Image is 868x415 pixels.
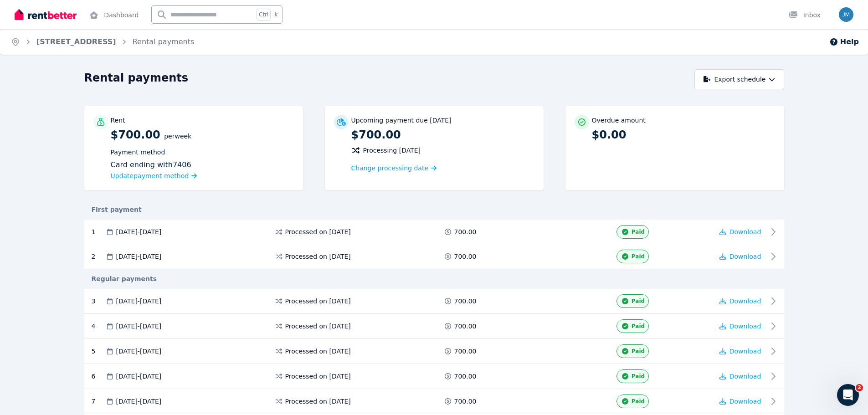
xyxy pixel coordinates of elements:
[632,373,645,380] span: Paid
[92,369,105,383] div: 6
[15,8,77,21] img: RentBetter
[592,128,775,142] p: $0.00
[116,347,162,356] span: [DATE] - [DATE]
[829,36,859,47] button: Help
[285,372,351,381] span: Processed on [DATE]
[837,384,859,406] iframe: Intercom live chat
[92,227,105,236] div: 1
[632,348,645,355] span: Paid
[133,37,195,46] a: Rental payments
[116,252,162,261] span: [DATE] - [DATE]
[719,227,761,236] button: Download
[111,172,189,179] span: Update payment method
[729,348,761,355] span: Download
[84,274,784,283] div: Regular payments
[592,116,646,125] p: Overdue amount
[111,148,294,157] p: Payment method
[285,227,351,236] span: Processed on [DATE]
[719,297,761,306] button: Download
[719,347,761,356] button: Download
[729,228,761,236] span: Download
[257,9,271,20] span: Ctrl
[694,69,784,89] button: Export schedule
[92,344,105,358] div: 5
[92,319,105,333] div: 4
[351,164,429,173] span: Change processing date
[285,347,351,356] span: Processed on [DATE]
[116,227,162,236] span: [DATE] - [DATE]
[719,397,761,406] button: Download
[84,71,189,85] h1: Rental payments
[454,297,477,306] span: 700.00
[729,297,761,305] span: Download
[285,297,351,306] span: Processed on [DATE]
[92,294,105,308] div: 3
[454,252,477,261] span: 700.00
[111,159,294,170] div: Card ending with 7406
[856,384,863,391] span: 2
[729,398,761,405] span: Download
[351,164,437,173] a: Change processing date
[285,252,351,261] span: Processed on [DATE]
[719,372,761,381] button: Download
[36,37,116,46] a: [STREET_ADDRESS]
[116,297,162,306] span: [DATE] - [DATE]
[839,7,853,22] img: Jane Etherington
[454,397,477,406] span: 700.00
[632,297,645,305] span: Paid
[729,373,761,380] span: Download
[454,227,477,236] span: 700.00
[351,128,534,142] p: $700.00
[84,205,784,214] div: First payment
[363,146,421,155] span: Processing [DATE]
[285,322,351,331] span: Processed on [DATE]
[632,323,645,330] span: Paid
[351,116,452,125] p: Upcoming payment due [DATE]
[719,252,761,261] button: Download
[116,372,162,381] span: [DATE] - [DATE]
[92,252,105,261] div: 2
[116,322,162,331] span: [DATE] - [DATE]
[729,253,761,260] span: Download
[632,253,645,260] span: Paid
[454,372,477,381] span: 700.00
[454,347,477,356] span: 700.00
[729,323,761,330] span: Download
[92,395,105,408] div: 7
[164,133,191,140] span: per Week
[632,228,645,236] span: Paid
[274,11,277,18] span: k
[111,116,125,125] p: Rent
[285,397,351,406] span: Processed on [DATE]
[789,10,821,20] div: Inbox
[632,398,645,405] span: Paid
[454,322,477,331] span: 700.00
[719,322,761,331] button: Download
[116,397,162,406] span: [DATE] - [DATE]
[111,128,294,181] p: $700.00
